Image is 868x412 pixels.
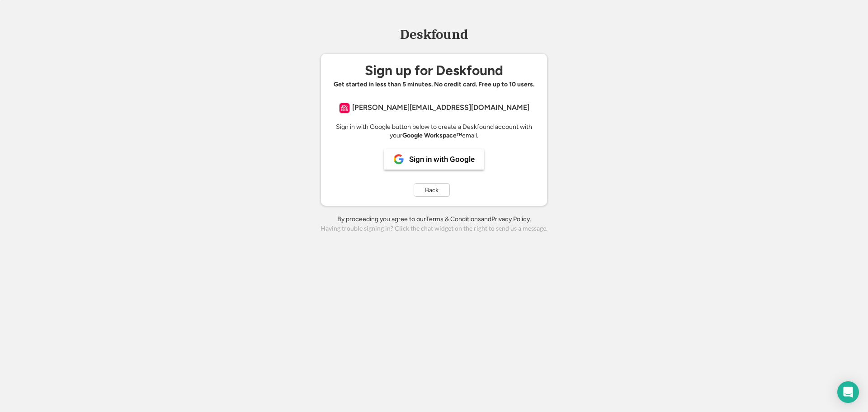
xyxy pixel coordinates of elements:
div: Get started in less than 5 minutes. No credit card. Free up to 10 users. [334,80,534,89]
strong: Google Workspace™ [402,132,462,139]
button: Back [414,183,450,197]
img: 1024px-Google__G__Logo.svg.png [393,154,404,165]
div: Sign in with Google button below to create a Deskfound account with your email. [330,123,538,140]
img: aro.digital [340,103,349,113]
div: By proceeding you agree to our and [337,215,531,224]
div: Open Intercom Messenger [837,381,859,403]
div: Sign in with Google [409,156,475,163]
a: Terms & Conditions [426,215,481,223]
a: Privacy Policy. [491,215,531,223]
div: Sign up for Deskfound [365,63,503,78]
div: [PERSON_NAME][EMAIL_ADDRESS][DOMAIN_NAME] [352,104,529,112]
div: Deskfound [396,28,472,42]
